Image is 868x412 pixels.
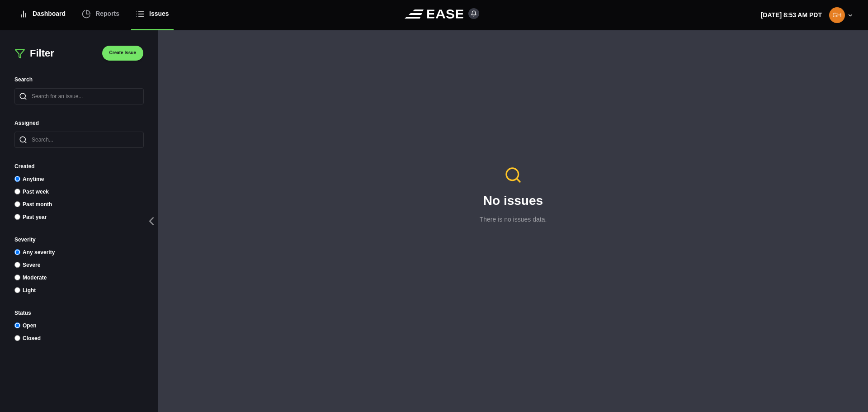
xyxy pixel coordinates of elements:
[14,162,144,170] label: Created
[23,213,47,221] label: Past year
[14,88,144,104] input: Search for an issue...
[102,45,144,61] button: Create Issue
[14,309,144,317] label: Status
[23,248,55,256] label: Any severity
[23,334,41,342] label: Closed
[14,119,144,127] label: Assigned
[23,175,44,183] label: Anytime
[23,322,37,330] label: Open
[480,215,547,224] p: There is no issues data.
[14,46,54,61] h2: Filter
[23,188,49,196] label: Past week
[480,191,547,210] h1: No issues
[829,7,845,23] img: 2819aae70d2588f2a944b54de63bdf83
[23,200,52,208] label: Past month
[761,10,822,20] p: [DATE] 8:53 AM PDT
[23,286,36,294] label: Light
[23,274,47,282] label: Moderate
[14,132,144,148] input: Search...
[480,166,547,224] div: No issues
[14,76,144,84] label: Search
[14,236,144,244] label: Severity
[23,261,40,269] label: Severe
